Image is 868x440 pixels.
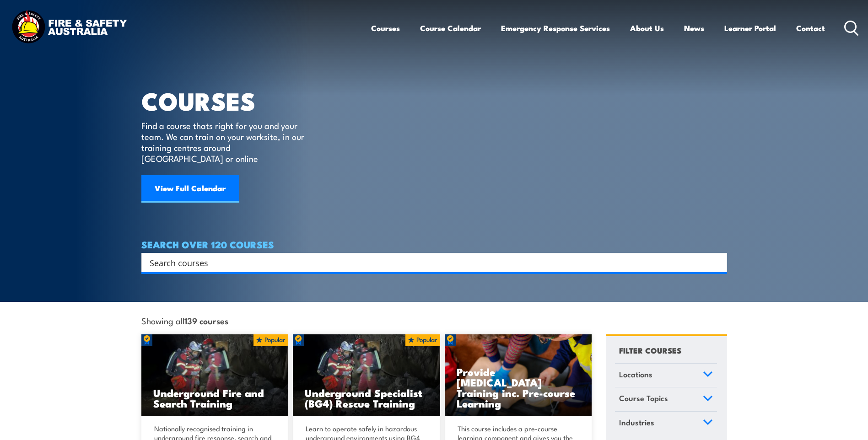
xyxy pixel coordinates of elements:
[371,16,400,40] a: Courses
[796,16,825,40] a: Contact
[141,239,727,249] h4: SEARCH OVER 120 COURSES
[141,316,228,325] span: Showing all
[150,256,707,269] input: Search input
[615,412,717,435] a: Industries
[684,16,704,40] a: News
[305,387,428,408] h3: Underground Specialist (BG4) Rescue Training
[619,392,668,404] span: Course Topics
[141,175,239,203] a: View Full Calendar
[151,256,709,269] form: Search form
[619,416,654,429] span: Industries
[630,16,664,40] a: About Us
[141,120,308,164] p: Find a course thats right for you and your team. We can train on your worksite, in our training c...
[141,334,289,417] img: Underground mine rescue
[153,387,277,408] h3: Underground Fire and Search Training
[293,334,440,417] a: Underground Specialist (BG4) Rescue Training
[184,314,228,327] strong: 139 courses
[445,334,592,417] a: Provide [MEDICAL_DATA] Training inc. Pre-course Learning
[724,16,776,40] a: Learner Portal
[420,16,481,40] a: Course Calendar
[457,366,580,408] h3: Provide [MEDICAL_DATA] Training inc. Pre-course Learning
[711,256,724,269] button: Search magnifier button
[615,364,717,387] a: Locations
[619,344,681,356] h4: FILTER COURSES
[293,334,440,417] img: Underground mine rescue
[615,387,717,411] a: Course Topics
[141,90,318,111] h1: COURSES
[445,334,592,417] img: Low Voltage Rescue and Provide CPR
[501,16,610,40] a: Emergency Response Services
[619,368,652,381] span: Locations
[141,334,289,417] a: Underground Fire and Search Training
